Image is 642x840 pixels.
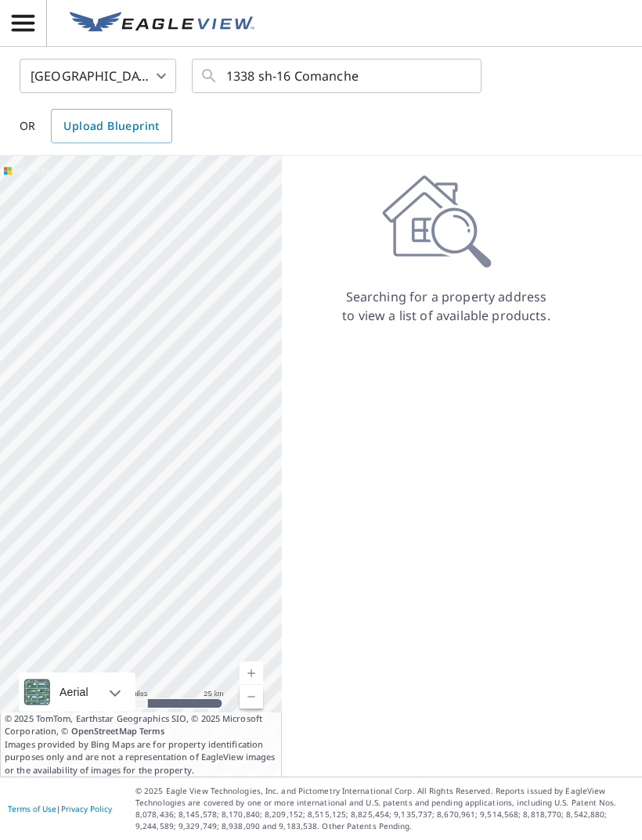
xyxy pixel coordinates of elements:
img: EV Logo [70,12,254,35]
a: Current Level 9, Zoom Out [240,685,263,708]
div: Aerial [55,672,93,712]
div: OR [20,109,172,143]
p: Searching for a property address to view a list of available products. [341,287,551,325]
div: [GEOGRAPHIC_DATA] [20,54,176,98]
span: Upload Blueprint [63,117,159,136]
p: © 2025 Eagle View Technologies, Inc. and Pictometry International Corp. All Rights Reserved. Repo... [135,785,634,832]
input: Search by address or latitude-longitude [226,54,449,98]
div: Aerial [19,672,135,712]
a: EV Logo [60,2,264,45]
a: Current Level 9, Zoom In [240,662,263,685]
a: Privacy Policy [61,803,112,814]
a: OpenStreetMap [71,725,137,737]
a: Terms [139,725,165,737]
a: Terms of Use [8,803,56,814]
span: © 2025 TomTom, Earthstar Geographics SIO, © 2025 Microsoft Corporation, © [5,712,277,738]
a: Upload Blueprint [51,109,171,143]
p: | [8,804,112,813]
